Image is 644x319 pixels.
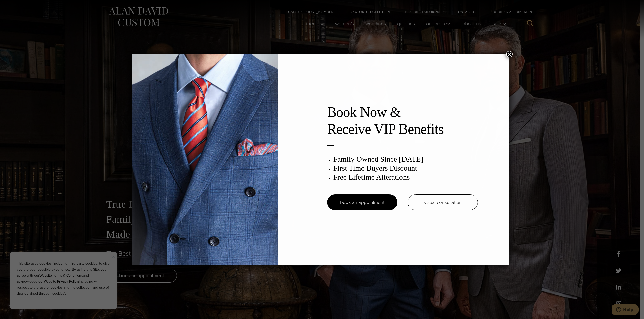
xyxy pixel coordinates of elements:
span: Help [11,4,22,8]
h3: Family Owned Since [DATE] [333,155,478,164]
h3: Free Lifetime Alterations [333,173,478,182]
a: book an appointment [327,194,397,210]
a: visual consultation [408,194,478,210]
h3: First Time Buyers Discount [333,164,478,173]
h2: Book Now & Receive VIP Benefits [327,104,478,138]
button: Close [506,51,513,57]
